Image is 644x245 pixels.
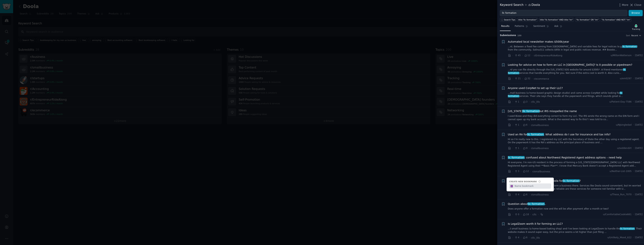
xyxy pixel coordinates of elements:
[622,3,628,7] span: More
[530,213,531,216] span: ·
[633,170,634,173] span: ·
[514,77,521,80] span: 21
[523,193,527,196] span: 6
[521,193,521,197] span: ·
[521,100,521,104] span: ·
[521,146,521,150] span: ·
[512,146,513,150] span: ·
[515,25,524,28] span: Patterns
[553,23,564,31] a: Ask
[532,23,550,31] a: Sentiment
[508,109,577,113] a: [US_STATE]llc formationbut IRS misspelled the name
[508,202,546,206] a: Question aboutllc formation..
[620,77,632,80] span: u/em0297
[534,54,562,57] span: r/EntrepreneurRideAlong
[635,236,643,239] span: [DATE]
[531,101,540,103] span: r/llc_life
[508,86,563,90] a: Anyone used CorpNet to set up their LLC?
[631,23,641,31] button: Tracking
[521,123,521,127] span: ·
[523,213,529,216] span: 18
[508,156,525,159] span: llc formation
[632,28,640,30] div: Tracking
[609,100,632,104] span: u/Patient-Day-7586
[514,123,519,127] span: 1
[508,68,626,74] span: llc formation
[602,18,630,21] div: "llc formation" AND NOT "im"
[508,133,611,136] a: Used an RA forllc formation. What address do I use for insurance and tax info?
[514,100,519,104] span: 1
[523,236,527,239] span: 6
[508,91,643,98] a: ...mall business (a home-based graphic design studio) and came across CorpNet while looking forll...
[622,45,637,48] span: llc formation
[626,34,630,37] div: Sort
[618,3,628,7] button: More
[501,25,509,28] span: Results
[576,18,599,21] div: "llc formation" OR "im"
[514,170,519,173] span: 3
[523,147,527,150] span: 9
[500,17,516,22] button: Search Tips
[521,170,521,173] span: ·
[512,77,513,81] span: ·
[633,213,634,216] span: ·
[635,193,643,196] span: [DATE]
[620,227,635,230] span: llc formation
[616,123,632,127] span: u/NJsingledad
[607,236,631,239] span: u/Unlikely_Mood_622
[531,147,549,150] span: r/smallbusiness
[633,236,634,239] span: ·
[633,123,634,127] span: ·
[524,77,530,80] span: 32
[532,77,532,81] span: ·
[523,123,527,127] span: 6
[508,156,622,160] a: llc formation: confused about Northwest Registered Agent address options – need help
[522,110,539,113] span: llc formation
[508,156,622,160] span: : confused about Northwest Registered Agent address options – need help
[635,147,643,150] span: [DATE]
[532,213,537,216] span: r/llc
[514,183,551,189] input: Name bookmark
[523,100,527,104] span: 3
[508,207,643,211] a: Does anyone offer a formation now and the will be after payment after a month or two?
[538,213,539,216] span: ·
[631,34,638,37] span: Recent
[521,236,521,240] span: ·
[512,213,513,216] span: ·
[554,25,558,28] span: Ask
[531,124,549,127] span: r/smallbusiness
[525,3,527,7] span: in
[504,18,515,21] span: Search Tips
[575,17,599,22] a: "llc formation" OR "im"
[529,146,530,150] span: ·
[517,17,538,22] a: title:"llc formation"
[529,236,530,240] span: ·
[508,202,546,206] span: Question about ..
[532,170,550,173] span: r/smallbusiness
[522,54,523,57] span: ·
[633,54,634,57] span: ·
[522,77,523,81] span: ·
[539,17,574,22] a: title:"llc formation" AND title:"im"
[534,78,549,80] span: r/ecommerce
[531,193,549,196] span: r/smallbusiness
[633,193,634,196] span: ·
[508,40,569,44] a: Automated local newsletter makes $500k/year
[617,147,632,150] span: u/soddendirt
[601,17,631,22] a: "llc formation" AND NOT "im"
[500,23,511,31] a: Results
[514,213,519,216] span: 0
[508,63,632,67] a: Looking for advice on how to form an LLC in [GEOGRAPHIC_DATA]? Is it possible or pipedream?
[629,10,643,16] button: Browse
[529,193,530,197] span: ·
[513,23,529,31] a: Patterns
[540,18,573,21] div: title:"llc formation" AND title:"im"
[529,100,530,104] span: ·
[508,222,563,226] span: Is LegalZoom worth it for forming an LLC?
[508,184,643,191] a: I live [GEOGRAPHIC_DATA] and want to form a business there. Services like Doola sound convenient,...
[508,161,643,167] a: Hi everyone, I’m non-US resident in the process of forming a [US_STATE][DEMOGRAPHIC_DATA] LLC wit...
[508,138,643,144] a: Hi so I’m really new to this. I registered my LLC with the Secretary of State the other day using...
[634,3,641,7] span: Close
[512,170,513,173] span: ·
[630,3,641,7] button: Close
